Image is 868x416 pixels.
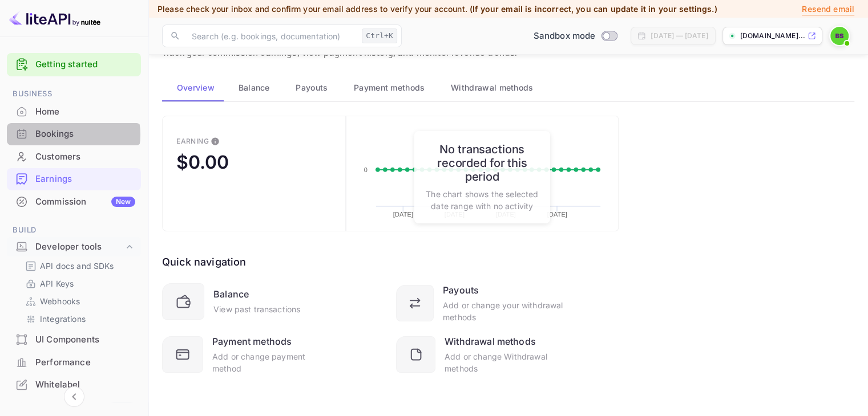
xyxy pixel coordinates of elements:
button: EarningThis is the amount of confirmed commission that will be paid to you on the next scheduled ... [162,116,346,231]
a: Whitelabel [7,374,141,395]
div: View past transactions [213,303,300,315]
div: Ctrl+K [362,28,397,43]
div: API docs and SDKs [21,258,136,274]
img: LiteAPI logo [9,9,100,27]
a: API Keys [25,278,132,289]
span: Sandbox mode [534,30,596,43]
div: Whitelabel [7,374,141,396]
a: CommissionNew [7,191,141,212]
div: Customers [35,150,135,164]
span: Balance [239,81,270,95]
div: Switch to Production mode [529,30,622,43]
a: Home [7,101,141,122]
span: Payouts [296,81,328,95]
div: Earnings [7,168,141,190]
div: Add or change payment method [212,350,330,374]
div: Webhooks [21,293,136,309]
span: Business [7,88,141,100]
p: [DOMAIN_NAME]... [740,31,805,41]
div: Home [35,105,135,119]
p: The chart shows the selected date range with no activity [426,188,539,212]
text: [DATE] [393,211,413,218]
div: Commission [35,195,135,209]
span: (If your email is incorrect, you can update it in your settings.) [470,4,717,14]
div: Bookings [7,123,141,145]
div: API Keys [21,275,136,292]
p: Webhooks [40,295,80,307]
p: Integrations [40,313,86,325]
a: Integrations [25,313,132,325]
div: Developer tools [35,240,124,254]
a: Earnings [7,168,141,189]
div: Add or change your withdrawal methods [443,299,564,323]
text: 0 [364,166,367,173]
div: Payment methods [212,335,292,348]
a: Bookings [7,123,141,144]
div: UI Components [7,329,141,351]
text: [DATE] [548,211,568,218]
div: Bookings [35,128,135,141]
div: Balance [213,287,249,301]
div: New [111,197,135,207]
a: Getting started [35,58,135,71]
h6: No transactions recorded for this period [426,142,539,183]
button: This is the amount of confirmed commission that will be paid to you on the next scheduled deposit [206,132,224,150]
div: Home [7,101,141,123]
a: Performance [7,352,141,373]
span: Overview [177,81,215,95]
span: Withdrawal methods [451,81,533,95]
div: Performance [35,356,135,369]
a: UI Components [7,329,141,350]
span: Payment methods [354,81,425,95]
a: Customers [7,146,141,167]
div: [DATE] — [DATE] [651,31,708,41]
div: scrollable auto tabs example [162,74,854,101]
div: Getting started [7,53,141,76]
a: API docs and SDKs [25,260,132,272]
button: Collapse navigation [64,386,84,407]
span: Build [7,224,141,236]
span: Please check your inbox and confirm your email address to verify your account. [158,4,467,14]
input: Search (e.g. bookings, documentation) [185,25,357,47]
div: Earnings [35,173,135,186]
div: Quick navigation [162,254,246,270]
div: $0.00 [176,151,229,173]
div: Whitelabel [35,378,135,391]
div: Customers [7,146,141,168]
div: UI Components [35,333,135,346]
p: API docs and SDKs [40,260,114,272]
div: Integrations [21,311,136,327]
p: Resend email [802,3,854,15]
p: API Keys [40,278,74,289]
div: CommissionNew [7,191,141,213]
div: Earning [176,137,209,145]
div: Performance [7,352,141,374]
div: Add or change Withdrawal methods [445,350,564,374]
img: Bayu Setiawan [830,27,849,45]
div: Withdrawal methods [445,335,536,348]
div: Payouts [443,283,479,297]
div: Developer tools [7,237,141,257]
a: Webhooks [25,295,132,307]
